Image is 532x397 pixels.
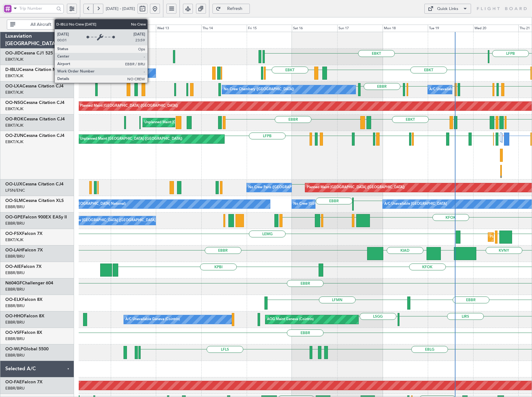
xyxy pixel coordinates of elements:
[5,231,22,236] span: OO-FSX
[5,380,43,384] a: OO-FAEFalcon 7X
[5,73,23,79] a: EBKT/KJK
[5,287,25,292] a: EBBR/BRU
[5,330,42,335] a: OO-VSFFalcon 8X
[5,133,23,138] span: OO-ZUN
[5,100,23,105] span: OO-NSG
[247,25,292,32] div: Fri 15
[267,315,314,324] div: AOG Maint Geneva (Cointrin)
[5,182,22,186] span: OO-LUX
[5,51,21,55] span: OO-JID
[5,84,22,88] span: OO-LXA
[5,198,64,203] a: OO-SLMCessna Citation XLS
[19,4,54,13] input: Trip Number
[5,270,25,276] a: EBBR/BRU
[80,18,91,24] div: [DATE]
[5,133,64,138] a: OO-ZUNCessna Citation CJ4
[80,134,182,144] div: Unplanned Maint [GEOGRAPHIC_DATA] ([GEOGRAPHIC_DATA])
[106,6,135,12] span: [DATE] - [DATE]
[222,7,248,11] span: Refresh
[384,199,447,209] div: A/C Unavailable [GEOGRAPHIC_DATA]
[201,25,247,32] div: Thu 14
[5,254,25,259] a: EBBR/BRU
[248,183,310,192] div: No Crew Paris ([GEOGRAPHIC_DATA])
[5,106,23,112] a: EBKT/KJK
[5,182,63,186] a: OO-LUXCessna Citation CJ4
[5,330,22,335] span: OO-VSF
[80,101,178,111] div: Planned Maint [GEOGRAPHIC_DATA] ([GEOGRAPHIC_DATA])
[125,315,180,324] div: A/C Unavailable Geneva (Cointrin)
[5,198,23,203] span: OO-SLM
[67,216,171,225] div: No Crew [GEOGRAPHIC_DATA] ([GEOGRAPHIC_DATA] National)
[224,85,294,94] div: No Crew Chambery ([GEOGRAPHIC_DATA])
[5,347,23,351] span: OO-WLP
[5,68,19,72] span: D-IBLU
[5,320,25,325] a: EBBR/BRU
[337,25,383,32] div: Sun 17
[292,25,337,32] div: Sat 16
[5,90,23,95] a: EBKT/KJK
[5,139,23,145] a: EBKT/KJK
[5,347,49,351] a: OO-WLPGlobal 5500
[111,25,156,32] div: Tue 12
[16,22,65,27] span: All Aircraft
[5,100,64,105] a: OO-NSGCessna Citation CJ4
[5,221,25,226] a: EBBR/BRU
[473,25,519,32] div: Wed 20
[5,188,25,193] a: LFSN/ENC
[5,215,23,219] span: OO-GPE
[5,248,22,252] span: OO-LAH
[5,204,25,210] a: EBBR/BRU
[307,183,405,192] div: Planned Maint [GEOGRAPHIC_DATA] ([GEOGRAPHIC_DATA])
[5,314,44,318] a: OO-HHOFalcon 8X
[5,353,25,358] a: EBBR/BRU
[5,57,23,62] a: EBKT/KJK
[5,281,53,285] a: N604GFChallenger 604
[156,25,201,32] div: Wed 13
[5,297,43,302] a: OO-ELKFalcon 8X
[5,68,59,72] a: D-IBLUCessna Citation M2
[5,303,25,309] a: EBBR/BRU
[5,215,67,219] a: OO-GPEFalcon 900EX EASy II
[5,264,42,269] a: OO-AIEFalcon 7X
[424,4,471,14] button: Quick Links
[5,248,43,252] a: OO-LAHFalcon 7X
[293,199,398,209] div: No Crew [GEOGRAPHIC_DATA] ([GEOGRAPHIC_DATA] National)
[5,84,63,88] a: OO-LXACessna Citation CJ4
[5,123,23,128] a: EBKT/KJK
[212,4,250,14] button: Refresh
[5,237,23,243] a: EBKT/KJK
[5,117,24,121] span: OO-ROK
[5,51,53,55] a: OO-JIDCessna CJ1 525
[5,117,65,121] a: OO-ROKCessna Citation CJ4
[5,385,25,391] a: EBBR/BRU
[65,25,111,32] div: Mon 11
[5,264,21,269] span: OO-AIE
[383,25,428,32] div: Mon 18
[5,314,24,318] span: OO-HHO
[428,25,473,32] div: Tue 19
[5,231,43,236] a: OO-FSXFalcon 7X
[5,297,22,302] span: OO-ELK
[7,20,68,30] button: All Aircraft
[5,281,22,285] span: N604GF
[5,336,25,342] a: EBBR/BRU
[144,118,245,127] div: Unplanned Maint [GEOGRAPHIC_DATA]-[GEOGRAPHIC_DATA]
[5,380,22,384] span: OO-FAE
[437,6,458,12] div: Quick Links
